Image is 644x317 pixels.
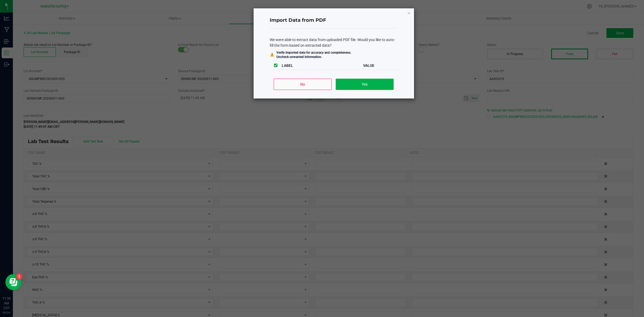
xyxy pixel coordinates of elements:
[16,273,22,280] iframe: Resource center unread badge
[5,274,21,290] iframe: Resource center
[363,61,398,70] th: VALUE
[276,50,351,59] p: Verify imported data for accuracy and completeness. Uncheck unwanted information.
[282,61,363,70] th: LABEL
[270,52,274,57] div: ⚠️
[407,10,411,16] button: Close
[274,79,331,90] button: No
[270,17,398,24] h4: Import Data from PDF
[270,37,398,48] div: We were able to extract data from uploaded PDF file. Would you like to auto-fill the form based o...
[336,79,393,90] button: Yes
